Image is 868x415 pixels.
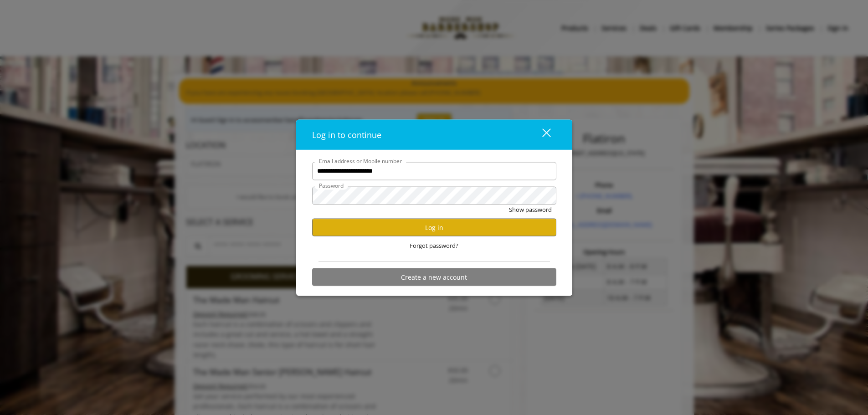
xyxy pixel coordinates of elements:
[312,186,556,205] input: Password
[525,125,556,144] button: close dialog
[509,205,552,214] button: Show password
[314,156,406,165] label: Email address or Mobile number
[314,181,348,190] label: Password
[312,219,556,236] button: Log in
[532,128,550,141] div: close dialog
[410,241,458,251] span: Forgot password?
[312,129,381,140] span: Log in to continue
[312,268,556,286] button: Create a new account
[312,162,556,180] input: Email address or Mobile number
